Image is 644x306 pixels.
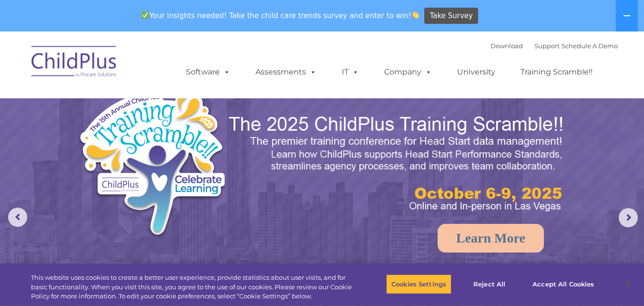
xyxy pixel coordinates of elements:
a: Training Scramble!! [511,63,602,82]
a: Assessments [246,63,326,82]
font: | [491,42,618,50]
img: ChildPlus by Procare Solutions [27,39,122,87]
a: Support [534,42,560,50]
button: Close [618,274,639,295]
a: Software [176,63,240,82]
img: 👏 [412,11,419,19]
a: IT [332,63,368,82]
span: Phone number [133,102,173,109]
a: Learn More [438,224,544,253]
span: Take Survey [430,8,473,24]
button: Accept All Cookies [527,274,599,294]
button: Reject All [460,274,519,294]
a: Schedule A Demo [562,42,618,50]
button: Cookies Settings [386,274,451,294]
a: Take Survey [424,8,478,24]
span: Your insights needed! Take the child care trends survey and enter to win! [138,6,423,25]
div: This website uses cookies to create a better user experience, provide statistics about user visit... [31,273,354,301]
img: ✅ [142,11,149,19]
a: University [448,63,505,82]
span: Last name [133,63,162,70]
a: Company [375,63,441,82]
a: Download [491,42,523,50]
